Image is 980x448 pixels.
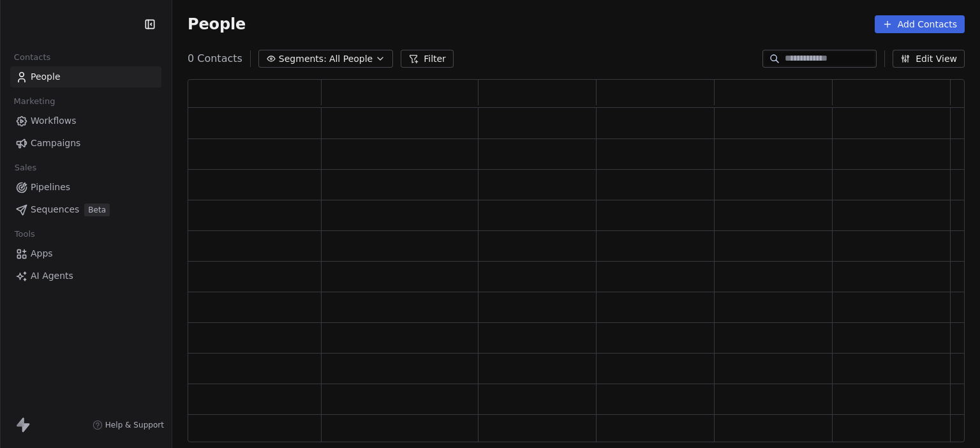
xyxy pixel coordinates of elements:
[10,133,161,154] a: Campaigns
[31,70,61,84] span: People
[875,15,965,33] button: Add Contacts
[10,199,161,220] a: SequencesBeta
[31,269,73,283] span: AI Agents
[401,50,454,68] button: Filter
[31,114,77,128] span: Workflows
[279,52,327,66] span: Segments:
[31,247,53,260] span: Apps
[8,92,61,111] span: Marketing
[10,177,161,198] a: Pipelines
[31,137,80,150] span: Campaigns
[84,204,110,216] span: Beta
[93,420,164,430] a: Help & Support
[10,66,161,87] a: People
[105,420,164,430] span: Help & Support
[188,51,242,66] span: 0 Contacts
[10,243,161,264] a: Apps
[9,225,40,244] span: Tools
[329,52,373,66] span: All People
[8,48,56,67] span: Contacts
[31,203,79,216] span: Sequences
[31,181,70,194] span: Pipelines
[10,110,161,131] a: Workflows
[893,50,965,68] button: Edit View
[9,158,42,177] span: Sales
[188,15,246,34] span: People
[10,265,161,287] a: AI Agents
